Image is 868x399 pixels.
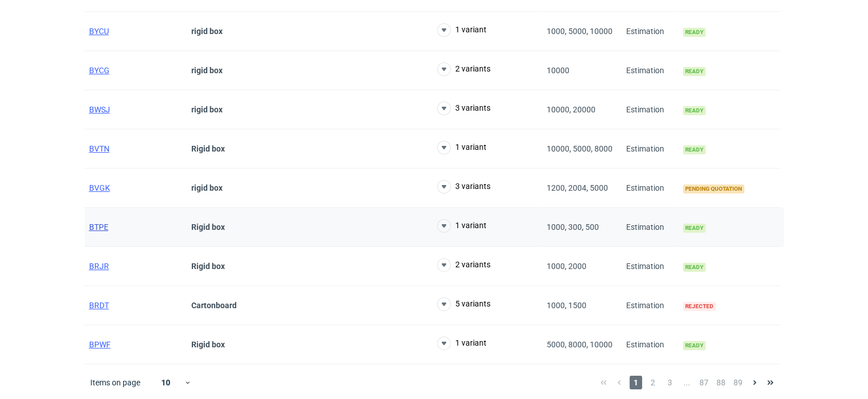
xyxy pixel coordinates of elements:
span: 1 [630,376,642,389]
span: Ready [683,67,706,76]
span: 3 [664,376,676,389]
button: 1 variant [437,219,487,233]
span: 5000, 8000, 10000 [547,340,613,349]
button: 1 variant [437,337,487,350]
a: BYCG [89,66,110,75]
span: Pending quotation [683,184,744,194]
div: Estimation [622,12,678,51]
strong: Rigid box [191,262,225,271]
a: BWSJ [89,105,110,114]
button: 3 variants [437,180,490,194]
strong: rigid box [191,105,223,114]
div: Estimation [622,169,678,208]
span: 1200, 2004, 5000 [547,183,608,192]
button: 3 variants [437,102,490,115]
div: 10 [148,375,184,390]
span: Ready [683,263,706,272]
span: Items on page [90,377,140,388]
div: Estimation [622,325,678,364]
button: 1 variant [437,23,487,37]
span: 10000, 5000, 8000 [547,144,613,153]
span: 1000, 5000, 10000 [547,27,613,36]
span: Ready [683,145,706,154]
a: BVTN [89,144,110,153]
span: Ready [683,224,706,233]
strong: rigid box [191,27,223,36]
div: Estimation [622,247,678,286]
strong: Cartonboard [191,301,237,310]
span: 1000, 1500 [547,301,586,310]
button: 1 variant [437,141,487,154]
div: Estimation [622,286,678,325]
a: BRJR [89,262,109,271]
span: Ready [683,28,706,37]
span: 88 [715,376,727,389]
div: Estimation [622,129,678,169]
div: Estimation [622,51,678,90]
span: Rejected [683,302,716,311]
strong: Rigid box [191,222,225,232]
span: Ready [683,341,706,350]
button: 2 variants [437,62,490,76]
a: BTPE [89,222,108,232]
strong: rigid box [191,66,223,75]
span: 87 [698,376,710,389]
button: 2 variants [437,258,490,272]
a: BVGK [89,183,110,192]
span: Ready [683,106,706,115]
strong: Rigid box [191,340,225,349]
span: 1000, 2000 [547,262,586,271]
button: 5 variants [437,297,490,311]
span: 10000 [547,66,569,75]
strong: rigid box [191,183,223,192]
span: ... [681,376,693,389]
div: Estimation [622,90,678,129]
a: BPWF [89,340,111,349]
a: BRDT [89,301,109,310]
a: BYCU [89,27,109,36]
strong: Rigid box [191,144,225,153]
span: 1000, 300, 500 [547,222,599,232]
span: 89 [732,376,744,389]
div: Estimation [622,208,678,247]
span: 10000, 20000 [547,105,596,114]
span: 2 [647,376,659,389]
